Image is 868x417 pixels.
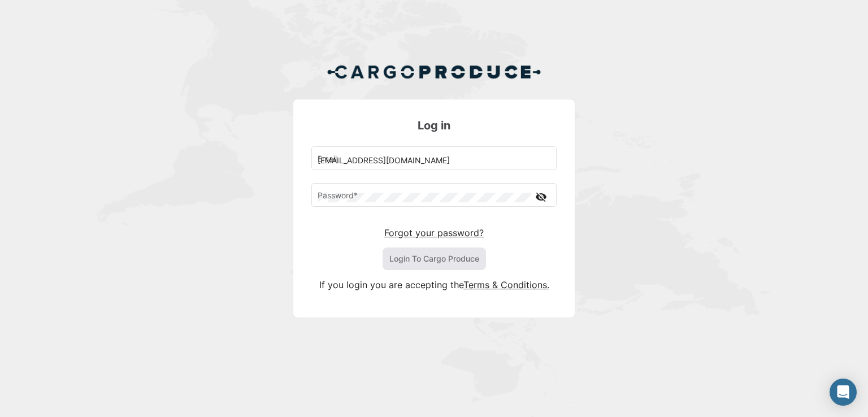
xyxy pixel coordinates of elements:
mat-icon: visibility_off [534,190,548,204]
span: If you login you are accepting the [319,279,463,290]
img: Cargo Produce Logo [327,58,541,85]
div: Open Intercom Messenger [830,379,857,406]
a: Forgot your password? [384,227,484,238]
h3: Log in [311,118,557,133]
a: Terms & Conditions. [463,279,549,290]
